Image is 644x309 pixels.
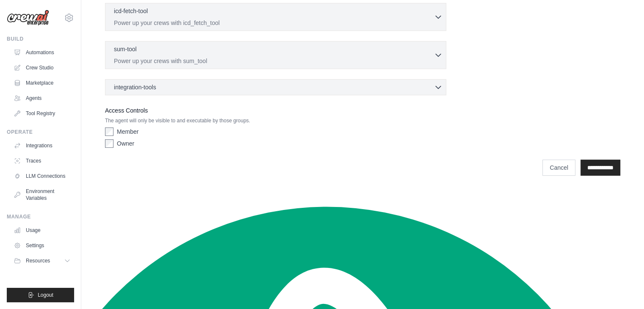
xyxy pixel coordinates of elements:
p: Power up your crews with sum_tool [114,57,434,65]
a: Integrations [10,139,74,152]
a: LLM Connections [10,169,74,183]
p: icd-fetch-tool [114,7,148,15]
button: icd-fetch-tool Power up your crews with icd_fetch_tool [109,7,442,27]
label: Member [117,127,138,136]
a: Automations [10,46,74,59]
button: sum-tool Power up your crews with sum_tool [109,45,442,65]
p: The agent will only be visible to and executable by those groups. [105,117,446,124]
a: Tool Registry [10,107,74,120]
div: Manage [7,213,74,220]
label: Access Controls [105,105,446,116]
div: Build [7,36,74,42]
a: Traces [10,154,74,168]
a: Usage [10,223,74,237]
span: Resources [26,257,50,264]
a: Environment Variables [10,185,74,205]
a: Marketplace [10,76,74,90]
button: integration-tools [109,83,442,91]
a: Agents [10,91,74,105]
div: Operate [7,129,74,135]
a: Settings [10,239,74,252]
p: Power up your crews with icd_fetch_tool [114,19,434,27]
label: Owner [117,139,134,148]
span: integration-tools [114,83,156,91]
button: Logout [7,288,74,302]
img: Logo [7,10,49,26]
span: Logout [38,292,53,298]
a: Crew Studio [10,61,74,74]
p: sum-tool [114,45,137,53]
a: Cancel [542,160,575,176]
button: Resources [10,254,74,268]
